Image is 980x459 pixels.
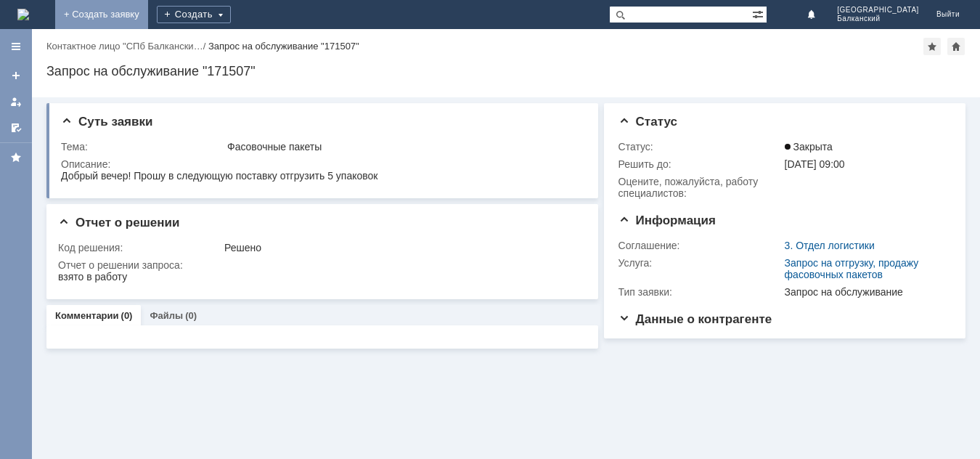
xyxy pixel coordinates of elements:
span: Закрыта [785,141,833,153]
div: Запрос на обслуживание "171507" [46,64,965,78]
span: Отчет о решении [58,216,179,229]
div: Услуга: [618,257,782,269]
div: Отчет о решении запроса: [58,259,581,271]
a: Создать заявку [4,64,28,87]
div: Фасовочные пакеты [227,141,578,153]
span: [GEOGRAPHIC_DATA] [837,6,919,15]
a: Комментарии [55,310,119,321]
div: Соглашение: [618,240,782,251]
span: Данные о контрагенте [618,312,772,326]
a: Перейти на домашнюю страницу [17,9,29,20]
span: Суть заявки [61,115,152,129]
div: Решено [224,242,578,253]
span: [DATE] 09:00 [785,158,845,170]
div: Код решения: [58,242,221,253]
div: Запрос на обслуживание [785,286,945,298]
div: Сделать домашней страницей [947,38,965,55]
span: Балканский [837,15,919,23]
span: Расширенный поиск [752,7,767,20]
div: Создать [157,6,231,23]
div: Описание: [61,158,581,170]
a: Контактное лицо "СПб Балкански… [46,41,203,52]
div: Тема: [61,141,224,153]
span: Статус [618,115,677,129]
a: Запрос на отгрузку, продажу фасовочных пакетов [785,257,919,280]
a: 3. Отдел логистики [785,240,875,251]
div: Тип заявки: [618,286,782,298]
div: (0) [185,310,197,321]
div: Статус: [618,141,782,153]
a: Мои заявки [4,90,28,113]
a: Файлы [150,310,183,321]
a: Мои согласования [4,116,28,139]
span: Информация [618,214,716,227]
div: / [46,41,208,52]
div: (0) [121,310,133,321]
div: Решить до: [618,158,782,170]
img: logo [17,9,29,20]
div: Запрос на обслуживание "171507" [208,41,359,52]
div: Oцените, пожалуйста, работу специалистов: [618,176,782,199]
div: Добавить в избранное [923,38,941,55]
